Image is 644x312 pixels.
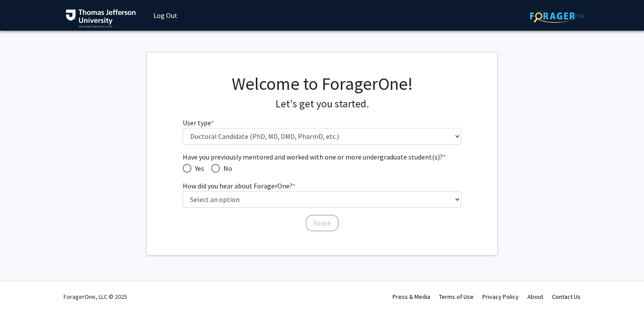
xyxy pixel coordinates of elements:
[482,293,519,301] a: Privacy Policy
[527,293,543,301] a: About
[183,73,462,94] h1: Welcome to ForagerOne!
[183,181,295,191] label: How did you hear about ForagerOne?
[183,98,462,110] h4: Let's get you started.
[7,273,37,305] iframe: Chat
[183,152,462,162] span: Have you previously mentored and worked with one or more undergraduate student(s)?
[191,163,204,174] span: Yes
[183,162,462,174] mat-radio-group: Have you previously mentored and worked with one or more undergraduate student(s)?
[393,293,430,301] a: Press & Media
[64,281,127,312] div: ForagerOne, LLC © 2025
[66,9,136,28] img: Thomas Jefferson University Logo
[552,293,580,301] a: Contact Us
[439,293,474,301] a: Terms of Use
[183,117,214,128] label: User type
[530,9,585,23] img: ForagerOne Logo
[220,163,232,174] span: No
[306,215,339,231] button: Finish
